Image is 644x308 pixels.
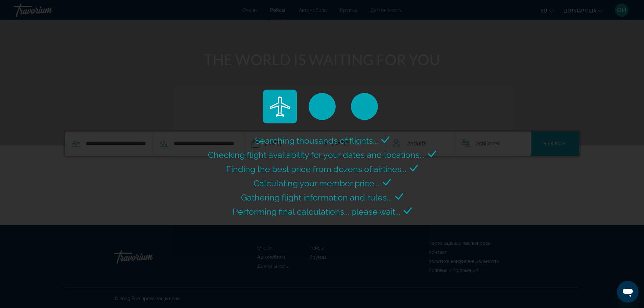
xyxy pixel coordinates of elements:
span: Performing final calculations... please wait... [233,207,400,217]
span: Checking flight availability for your dates and locations... [208,150,425,160]
span: Searching thousands of flights... [255,136,378,146]
span: Calculating your member price... [254,178,379,188]
iframe: Кнопка для запуска окна сообщений [617,281,639,303]
span: Finding the best price from dozens of airlines... [226,164,406,174]
span: Gathering flight information and rules... [241,192,392,203]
